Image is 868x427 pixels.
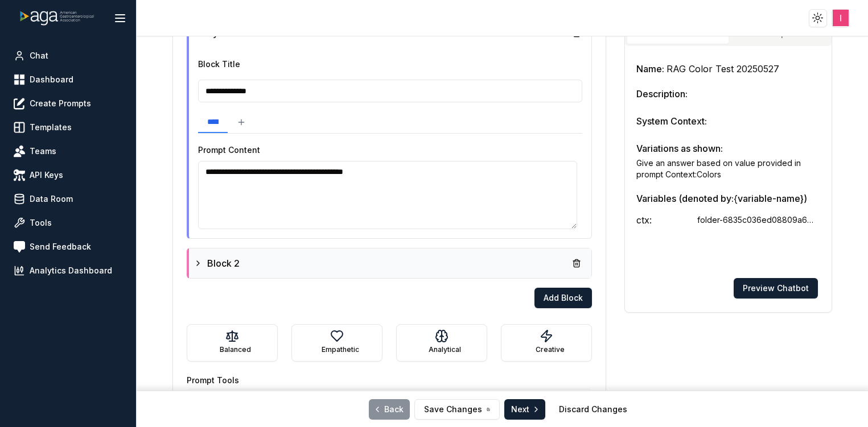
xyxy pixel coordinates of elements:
[9,165,127,185] a: API Keys
[534,288,592,308] button: Add Block
[291,324,382,362] button: Empathetic
[9,93,127,114] a: Create Prompts
[501,324,592,362] button: Creative
[207,256,240,270] span: Block 2
[30,146,56,157] span: Teams
[636,114,820,128] h3: System Context:
[220,343,251,356] div: Balanced
[636,213,688,227] p: ctx :
[734,278,818,299] button: Preview Chatbot
[636,87,820,101] h3: Description:
[636,62,820,76] h3: Name:
[14,241,25,252] img: feedback
[30,50,48,61] span: Chat
[396,324,487,362] button: Analytical
[667,63,779,74] span: RAG Color Test 20250527
[504,399,545,420] button: Next
[322,343,359,356] div: Empathetic
[9,237,127,257] a: Send Feedback
[9,117,127,138] a: Templates
[636,142,820,155] h3: Variations as shown:
[9,45,127,66] a: Chat
[636,192,820,205] h3: Variables (denoted by: {variable-name} )
[9,213,127,233] a: Tools
[9,189,127,209] a: Data Room
[30,169,63,181] span: API Keys
[429,343,461,356] div: Analytical
[30,122,72,133] span: Templates
[30,241,91,252] span: Send Feedback
[550,399,636,420] button: Discard Changes
[536,343,565,356] div: Creative
[30,265,112,276] span: Analytics Dashboard
[187,375,239,385] label: Prompt Tools
[198,145,260,155] label: Prompt Content
[693,210,820,230] p: folder-6835c036ed08809a683ef098
[9,260,127,281] a: Analytics Dashboard
[414,399,500,420] button: Save Changes
[369,399,410,420] a: Back
[187,324,278,362] button: Balanced
[833,10,849,26] img: ACg8ocLcalYY8KTZ0qfGg_JirqB37-qlWKk654G7IdWEKZx1cb7MQQ=s96-c
[30,74,73,85] span: Dashboard
[559,404,627,415] a: Discard Changes
[9,141,127,161] a: Teams
[636,157,820,180] p: Give an answer based on value provided in prompt Context:Colors
[198,59,240,69] label: Block Title
[30,217,52,229] span: Tools
[511,404,541,415] span: Next
[9,69,127,90] a: Dashboard
[30,193,73,205] span: Data Room
[30,98,91,109] span: Create Prompts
